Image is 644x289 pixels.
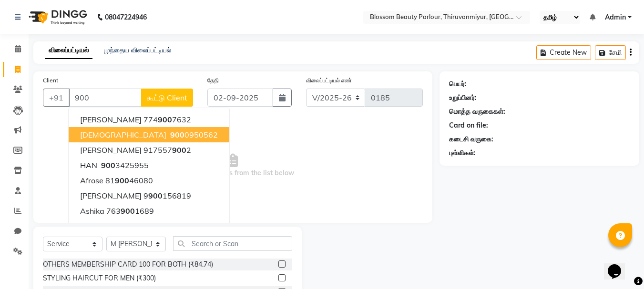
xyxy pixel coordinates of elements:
[69,89,142,107] input: Search by Name/Mobile/Email/Code
[141,89,193,107] button: கூட்டு Client
[80,145,142,155] span: [PERSON_NAME]
[80,221,142,231] span: [PERSON_NAME]
[99,160,149,170] ngb-highlight: 3425955
[43,259,213,269] div: OTHERS MEMBERSHIP CARD 100 FOR BOTH (₹84.74)
[172,145,186,155] span: 900
[43,273,156,283] div: STYLING HAIRCUT FOR MEN (₹300)
[121,206,135,216] span: 900
[170,130,184,140] span: 900
[43,118,423,213] span: Select & add items from the list below
[143,145,191,155] ngb-highlight: 917557 2
[80,191,142,200] span: [PERSON_NAME]
[143,115,191,124] ngb-highlight: 774 7632
[449,107,505,117] div: மொத்த வருகைகள்:
[80,160,97,170] span: HAN
[449,134,493,144] div: கடைசி வருகை:
[168,130,218,140] ngb-highlight: 0950562
[148,191,163,200] span: 900
[45,42,92,59] a: விலைப்பட்டியல்
[449,79,467,89] div: பெயர்:
[80,176,103,185] span: Afrose
[147,93,187,102] span: கூட்டு Client
[595,45,626,60] button: சேமி
[449,120,488,130] div: Card on file:
[106,206,154,216] ngb-highlight: 763 1689
[105,4,147,30] b: 08047224946
[143,191,191,200] ngb-highlight: 9 156819
[101,160,115,170] span: 900
[24,4,90,30] img: logo
[43,89,70,107] button: +91
[143,221,191,231] ngb-highlight: 94437 20
[605,12,626,22] span: Admin
[449,148,476,158] div: புள்ளிகள்:
[449,93,477,103] div: உறுப்பினர்:
[105,176,153,185] ngb-highlight: 81 46080
[173,236,292,251] input: Search or Scan
[207,76,219,85] label: தேதி
[158,115,172,124] span: 900
[43,76,58,85] label: Client
[536,45,591,60] button: Create New
[80,115,142,124] span: [PERSON_NAME]
[306,76,352,85] label: விலைப்பட்டியல் எண்
[604,251,634,279] iframe: chat widget
[104,46,171,54] a: முந்தைய விலைப்பட்டியல்
[80,130,166,140] span: [DEMOGRAPHIC_DATA]
[80,206,104,216] span: ashika
[115,176,129,185] span: 900
[167,221,182,231] span: 900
